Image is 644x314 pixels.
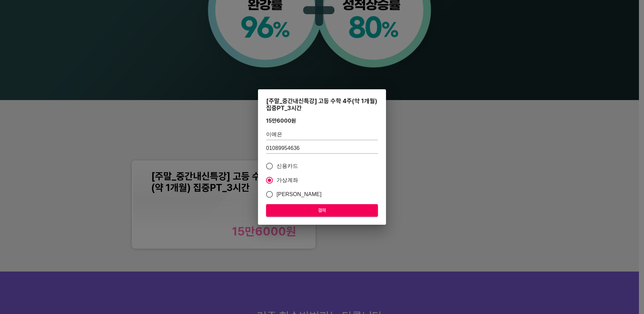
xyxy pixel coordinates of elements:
[271,206,373,215] span: 결제
[266,118,296,124] div: 15만6000 원
[266,143,378,154] input: 학생 연락처
[266,97,378,112] div: [주말_중간내신특강] 고등 수학 4주(약 1개월) 집중PT_3시간
[266,204,378,217] button: 결제
[277,176,298,184] span: 가상계좌
[266,129,378,140] input: 학생 이름
[277,190,322,198] span: [PERSON_NAME]
[277,162,298,170] span: 신용카드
